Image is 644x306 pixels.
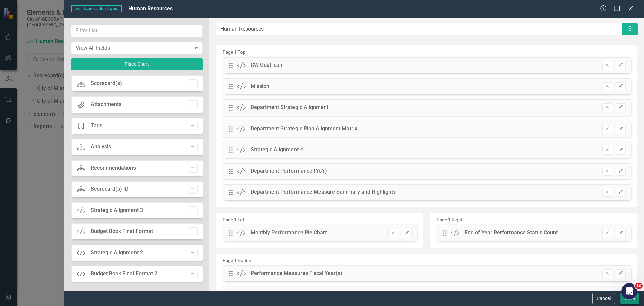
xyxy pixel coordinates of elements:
[71,58,203,70] button: Place Chart
[620,293,639,304] button: Save
[621,283,637,299] iframe: Intercom live chat
[251,61,282,69] div: CW Goal icon
[251,83,269,90] div: Mission
[465,229,558,237] div: End of Year Performance Status Count
[128,5,173,12] span: Human Resources
[91,185,128,193] div: Scorecard(s) ID
[251,125,357,133] div: Department Strategic Plan Alignment Matrix
[91,164,136,172] div: Recommendations
[251,270,342,277] div: Performance Measures Fiscal Year(s)
[91,228,153,235] div: Budget Book Final Format
[91,80,122,87] div: Scorecard(s)
[91,122,102,130] div: Tags
[71,5,122,12] span: Scorecard(s) Layout
[223,258,253,263] small: Page 1 Bottom
[251,104,328,112] div: Department Strategic Alignment
[437,217,462,222] small: Page 1 Right
[251,146,303,154] div: Strategic Alignment 4
[71,25,203,37] input: Filter List...
[91,143,111,151] div: Analysis
[216,23,623,35] input: Layout Name
[91,207,143,214] div: Strategic Alignment 3
[76,44,191,52] div: View All Fields
[223,217,246,222] small: Page 1 Left
[91,270,157,278] div: Budget Book Final Format 2
[251,167,327,175] div: Department Performance (YoY)
[592,293,615,304] button: Cancel
[251,229,327,237] div: Monthly Performance Pie Chart
[635,283,643,289] span: 10
[91,249,143,257] div: Strategic Alignment 2
[91,101,121,108] div: Attachments
[223,49,246,55] small: Page 1 Top
[251,188,396,196] div: Department Performance Measure Summary and Highlights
